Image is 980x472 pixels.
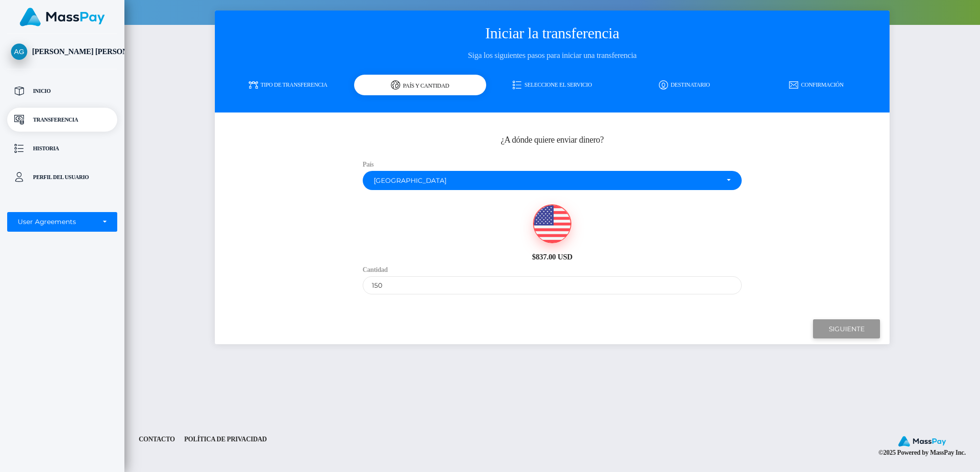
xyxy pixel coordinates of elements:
a: Perfil del usuario [7,165,117,189]
input: Siguiente [813,319,880,339]
a: Confirmación [750,77,882,93]
div: [GEOGRAPHIC_DATA] [374,176,720,185]
h6: $837.00 USD [466,252,639,261]
img: USD.png [534,205,571,243]
a: Inicio [7,79,117,103]
a: Transferencia [7,108,117,132]
div: User Agreements [18,217,96,226]
a: Destinatario [618,77,750,93]
a: Tipo de transferencia [222,77,354,93]
a: Seleccione el servicio [486,77,618,93]
img: MassPay [20,8,105,26]
button: México [363,171,742,191]
p: Perfil del usuario [11,170,113,184]
span: [PERSON_NAME] [PERSON_NAME] [7,47,117,56]
p: Transferencia [11,112,113,127]
h3: Iniciar la transferencia [222,22,882,44]
button: User Agreements [7,212,117,232]
p: Inicio [11,84,113,98]
label: Cantidad [363,266,388,274]
label: País [363,161,374,169]
div: © 2025 Powered by MassPay Inc. [879,435,973,459]
a: Historia [7,136,117,160]
h5: ¿A dónde quiere enviar dinero? [222,134,882,146]
input: Cantidad a enviar en USD (Máximo: ) [363,276,742,294]
a: Política de privacidad [180,432,270,447]
h3: Siga los siguientes pasos para iniciar una transferencia [222,50,882,61]
a: Contacto [135,432,178,447]
div: País y cantidad [354,75,486,95]
img: MassPay [898,436,946,447]
p: Historia [11,141,113,156]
